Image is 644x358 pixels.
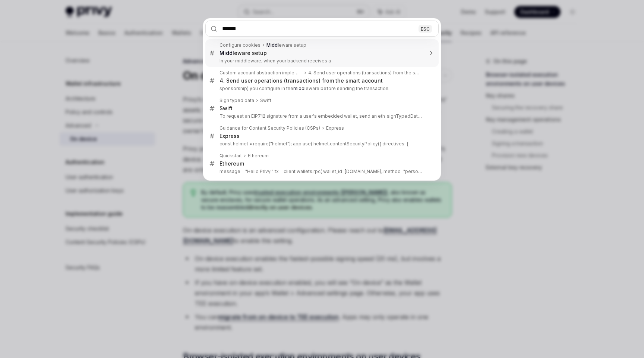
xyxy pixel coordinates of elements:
div: Swift [220,105,233,112]
p: sponsorship) you configure in the eware before sending the transaction. [220,86,423,92]
div: Ethereum [220,160,244,167]
div: eware setup [220,50,267,56]
b: Middl [220,50,234,56]
b: middl [293,86,306,91]
div: Custom account abstraction implementation [220,70,302,76]
div: Sign typed data [220,98,254,104]
div: Swift [260,98,271,104]
div: Configure cookies [220,42,261,48]
div: Quickstart [220,153,242,159]
div: eware setup [266,42,306,48]
p: const helmet = require("helmet"); app.use( helmet.contentSecurityPolicy({ directives: { [220,141,423,147]
div: Express [220,133,240,139]
div: ESC [419,25,432,33]
div: 4. Send user operations (transactions) from the smart account [220,77,383,84]
div: Ethereum [248,153,269,159]
div: Guidance for Content Security Policies (CSPs) [220,125,320,131]
b: Middl [266,42,279,48]
p: To request an EIP712 signature from a user's embedded wallet, send an eth_signTypedData_v4 JSON- [220,113,423,119]
p: message = "Hello Privy!" tx = client.wallets.rpc( wallet_id=[DOMAIN_NAME], method="personal_sign [220,169,423,175]
p: In your middleware, when your backend receives a [220,58,423,64]
div: Express [326,125,344,131]
div: 4. Send user operations (transactions) from the smart account [308,70,423,76]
